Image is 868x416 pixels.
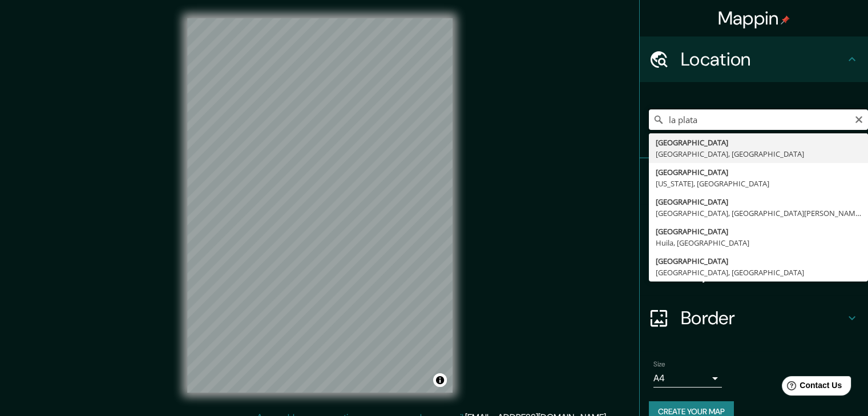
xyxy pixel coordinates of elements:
[649,109,868,130] input: Pick your city or area
[656,137,861,148] div: [GEOGRAPHIC_DATA]
[640,204,868,250] div: Style
[653,369,722,388] div: A4
[681,261,845,284] h4: Layout
[656,196,861,207] div: [GEOGRAPHIC_DATA]
[681,307,845,329] h4: Border
[640,250,868,295] div: Layout
[781,15,790,25] img: pin-icon.png
[433,373,447,387] button: Toggle attribution
[718,7,790,30] h4: Mappin
[656,226,861,237] div: [GEOGRAPHIC_DATA]
[640,295,868,341] div: Border
[656,148,861,160] div: [GEOGRAPHIC_DATA], [GEOGRAPHIC_DATA]
[187,18,453,393] canvas: Map
[640,36,868,82] div: Location
[656,237,861,248] div: Huila, [GEOGRAPHIC_DATA]
[656,255,861,267] div: [GEOGRAPHIC_DATA]
[656,267,861,278] div: [GEOGRAPHIC_DATA], [GEOGRAPHIC_DATA]
[653,360,665,369] label: Size
[656,178,861,189] div: [US_STATE], [GEOGRAPHIC_DATA]
[681,48,845,71] h4: Location
[640,158,868,204] div: Pins
[656,166,861,178] div: [GEOGRAPHIC_DATA]
[656,207,861,219] div: [GEOGRAPHIC_DATA], [GEOGRAPHIC_DATA][PERSON_NAME], [GEOGRAPHIC_DATA]
[854,113,863,124] button: Clear
[766,372,855,403] iframe: Help widget launcher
